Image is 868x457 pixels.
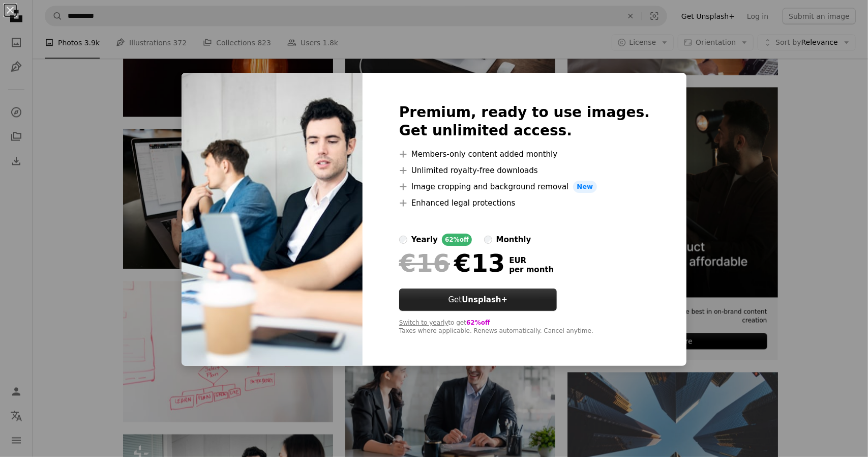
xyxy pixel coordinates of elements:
button: GetUnsplash+ [399,289,557,311]
strong: Unsplash+ [462,295,507,304]
li: Members-only content added monthly [399,148,650,160]
input: yearly62%off [399,236,407,244]
button: Switch to yearly [399,319,448,327]
div: 62% off [442,234,472,246]
span: per month [509,265,554,274]
li: Image cropping and background removal [399,181,650,193]
div: to get Taxes where applicable. Renews automatically. Cancel anytime. [399,319,650,335]
img: premium_photo-1666299640228-06f9b228c3fc [182,73,363,366]
span: New [573,181,597,193]
li: Unlimited royalty-free downloads [399,164,650,177]
span: 62% off [466,319,490,326]
div: monthly [496,234,531,246]
h2: Premium, ready to use images. Get unlimited access. [399,103,650,140]
input: monthly [484,236,492,244]
li: Enhanced legal protections [399,197,650,209]
span: EUR [509,256,554,265]
span: €16 [399,250,450,276]
div: €13 [399,250,505,276]
div: yearly [411,234,438,246]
